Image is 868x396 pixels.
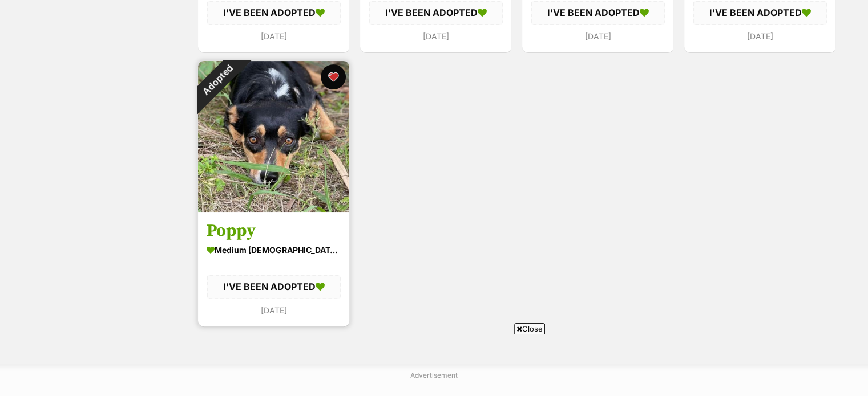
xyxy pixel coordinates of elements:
div: medium [DEMOGRAPHIC_DATA] Dog [207,242,341,258]
h3: Poppy [207,220,341,242]
img: Poppy [198,61,349,212]
iframe: Advertisement [158,339,711,390]
div: I'VE BEEN ADOPTED [531,1,665,25]
div: I'VE BEEN ADOPTED [207,1,341,25]
div: I'VE BEEN ADOPTED [369,1,503,25]
div: [DATE] [693,28,827,44]
a: Poppy medium [DEMOGRAPHIC_DATA] Dog I'VE BEEN ADOPTED [DATE] favourite [198,211,349,326]
div: [DATE] [369,28,503,44]
button: favourite [321,64,346,89]
div: Adopted [183,46,251,114]
div: [DATE] [207,28,341,44]
div: I'VE BEEN ADOPTED [693,1,827,25]
a: Adopted [198,203,349,214]
div: I'VE BEEN ADOPTED [207,275,341,299]
span: Close [514,323,545,334]
div: [DATE] [207,303,341,318]
div: [DATE] [531,28,665,44]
